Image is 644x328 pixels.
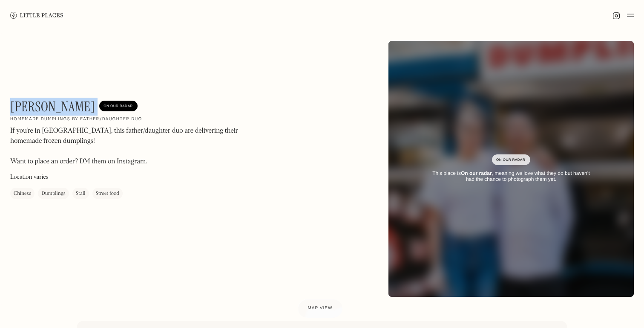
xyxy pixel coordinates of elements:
div: Street food [96,189,119,198]
strong: On our radar [461,170,492,176]
div: This place is , meaning we love what they do but haven’t had the chance to photograph them yet. [428,170,595,183]
h1: [PERSON_NAME] [10,99,95,115]
div: On Our Radar [496,156,526,164]
div: Stall [76,189,86,198]
a: Map view [298,299,343,318]
div: On Our Radar [103,102,133,110]
h2: Homemade dumplings by father/daughter duo [10,116,142,122]
div: Chinese [14,189,31,198]
span: Map view [308,306,333,311]
p: Location varies [10,173,48,182]
div: Dumplings [41,189,65,198]
p: If you're in [GEOGRAPHIC_DATA], this father/daughter duo are delivering their homemade frozen dum... [10,126,240,167]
